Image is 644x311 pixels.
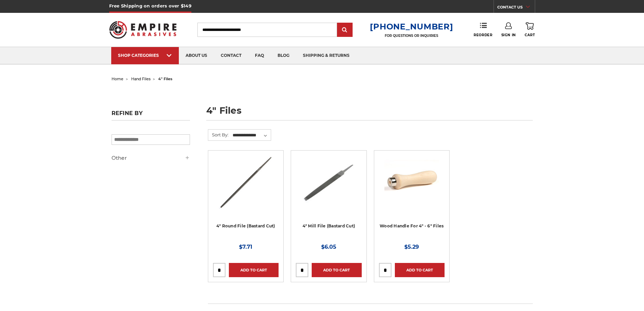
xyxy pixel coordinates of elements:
a: 4" Round File (Bastard Cut) [216,223,275,228]
a: hand files [131,76,150,81]
a: contact [214,47,248,64]
span: Cart [525,33,535,37]
a: Cart [525,22,535,37]
a: 4 Inch Round File Bastard Cut, Double Cut [213,155,279,221]
span: Sign In [501,33,516,37]
a: home [112,76,123,81]
a: File Handle [379,155,445,221]
h1: 4" files [206,106,533,120]
span: 4" files [158,76,172,81]
a: faq [248,47,271,64]
div: SHOP CATEGORIES [118,53,172,58]
h5: Other [112,154,190,162]
h5: Refine by [112,110,190,120]
a: Add to Cart [312,263,361,277]
a: shipping & returns [296,47,356,64]
img: File Handle [384,155,439,209]
img: Empire Abrasives [109,17,177,43]
input: Submit [338,23,352,37]
span: $6.05 [321,244,336,250]
a: Add to Cart [229,263,279,277]
label: Sort By: [208,130,229,140]
span: Reorder [474,33,492,37]
a: Add to Cart [395,263,445,277]
a: 4" Mill File (Bastard Cut) [303,223,355,228]
span: $7.71 [239,244,252,250]
a: Reorder [474,22,492,37]
img: 4 Inch Round File Bastard Cut, Double Cut [218,155,273,209]
a: about us [179,47,214,64]
select: Sort By: [232,130,271,140]
a: 4" Mill File Bastard Cut [296,155,361,221]
img: 4" Mill File Bastard Cut [302,155,356,209]
p: FOR QUESTIONS OR INQUIRIES [370,34,453,38]
span: $5.29 [404,244,419,250]
a: CONTACT US [497,3,535,13]
a: [PHONE_NUMBER] [370,22,453,31]
a: blog [271,47,296,64]
a: Wood Handle For 4" - 6" Files [380,223,444,228]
